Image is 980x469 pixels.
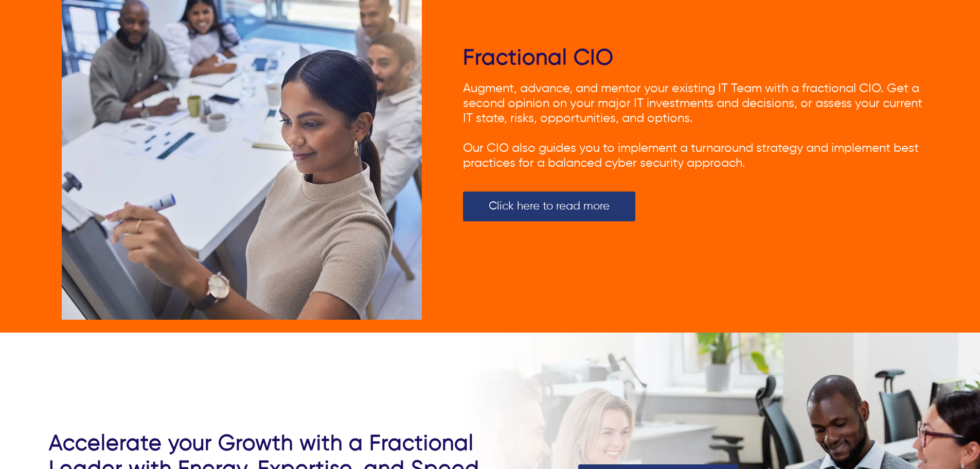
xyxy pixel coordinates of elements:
a: Fractional CIO [463,47,614,69]
span: Our CIO also guides you to implement a turnaround strategy and implement best practices for a bal... [463,142,919,169]
span: Augment, advance, and mentor your existing IT Team with a fractional CIO. Get a second opinion on... [463,82,922,125]
a: Click here to read more [463,192,635,221]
